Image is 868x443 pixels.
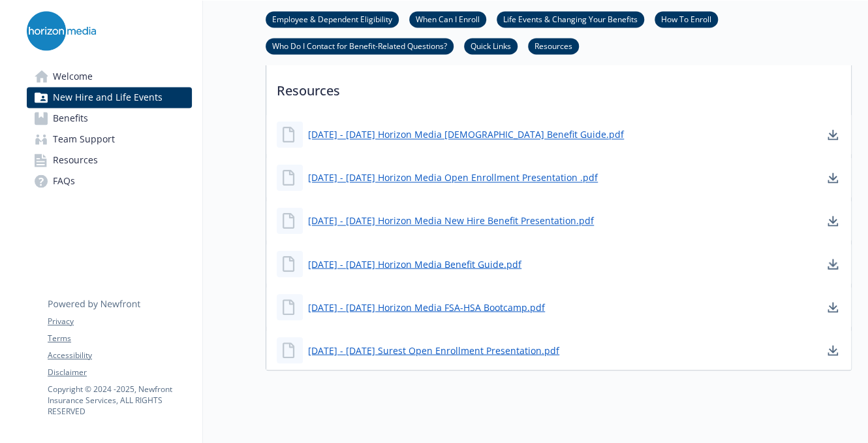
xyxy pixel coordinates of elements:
[53,87,163,108] span: New Hire and Life Events
[825,170,841,186] a: download document
[308,300,545,314] a: [DATE] - [DATE] Horizon Media FSA-HSA Bootcamp.pdf
[825,299,841,315] a: download document
[308,257,521,271] a: [DATE] - [DATE] Horizon Media Benefit Guide.pdf
[48,367,191,378] a: Disclaimer
[27,108,192,129] a: Benefits
[48,316,191,327] a: Privacy
[825,256,841,272] a: download document
[825,127,841,142] a: download document
[27,129,192,150] a: Team Support
[53,171,75,191] span: FAQs
[48,384,191,417] p: Copyright © 2024 - 2025 , Newfront Insurance Services, ALL RIGHTS RESERVED
[27,87,192,108] a: New Hire and Life Events
[497,12,644,25] a: Life Events & Changing Your Benefits
[825,213,841,229] a: download document
[53,129,115,150] span: Team Support
[53,108,88,129] span: Benefits
[27,171,192,191] a: FAQs
[308,214,594,227] a: [DATE] - [DATE] Horizon Media New Hire Benefit Presentation.pdf
[53,150,98,171] span: Resources
[48,333,191,344] a: Terms
[266,12,399,25] a: Employee & Dependent Eligibility
[266,63,851,111] p: Resources
[266,39,454,52] a: Who Do I Contact for Benefit-Related Questions?
[48,350,191,361] a: Accessibility
[27,150,192,171] a: Resources
[308,171,598,184] a: [DATE] - [DATE] Horizon Media Open Enrollment Presentation .pdf
[528,39,579,52] a: Resources
[409,12,486,25] a: When Can I Enroll
[655,12,718,25] a: How To Enroll
[53,66,93,87] span: Welcome
[308,343,559,357] a: [DATE] - [DATE] Surest Open Enrollment Presentation.pdf
[825,342,841,358] a: download document
[308,127,624,141] a: [DATE] - [DATE] Horizon Media [DEMOGRAPHIC_DATA] Benefit Guide.pdf
[27,66,192,87] a: Welcome
[464,39,518,52] a: Quick Links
